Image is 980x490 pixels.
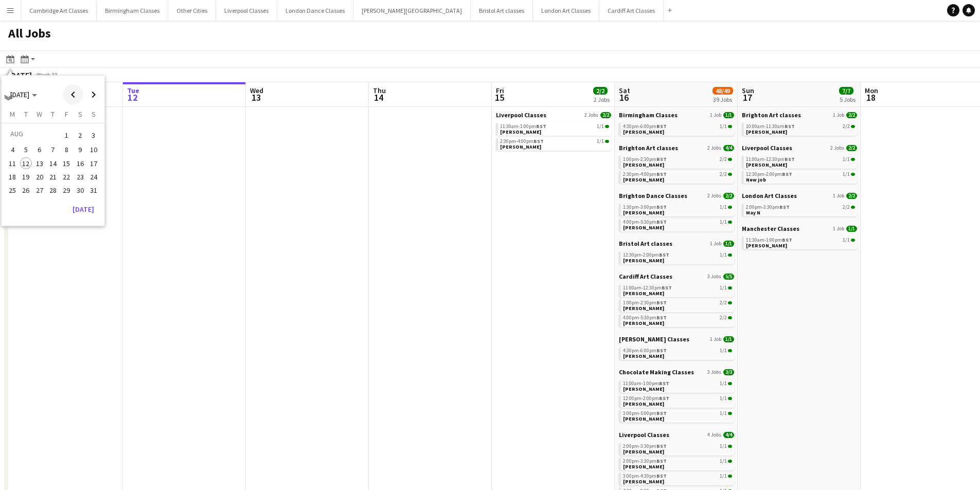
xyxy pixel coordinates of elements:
[623,478,664,485] span: Fiona Sykes-fairhurst
[60,184,73,197] button: 29-08-2025
[846,226,857,232] span: 1/1
[723,145,734,151] span: 4/4
[846,112,857,118] span: 2/2
[605,140,609,143] span: 1/1
[73,157,86,170] button: 16-08-2025
[597,124,604,129] span: 1/1
[728,125,732,128] span: 1/1
[746,204,855,215] a: 2:00pm-3:30pmBST2/2May N
[723,369,734,375] span: 3/3
[742,192,857,199] a: London Art Classes1 Job2/2
[720,157,727,162] span: 2/2
[779,204,790,210] span: BST
[720,252,727,258] span: 1/1
[707,432,721,438] span: 4 Jobs
[830,145,844,151] span: 2 Jobs
[617,92,630,103] span: 16
[46,170,60,184] button: 21-08-2025
[623,224,664,231] span: Louise Blackmore
[168,1,216,21] button: Other Cities
[92,110,96,119] span: S
[6,157,19,170] span: 11
[728,221,732,224] span: 1/1
[833,226,844,232] span: 1 Job
[619,192,734,240] div: Brighton Dance Classes2 Jobs2/21:30pm-3:00pmBST1/1[PERSON_NAME]4:00pm-5:30pmBST1/1[PERSON_NAME]
[740,92,754,103] span: 17
[623,411,667,416] span: 3:00pm-5:00pm
[623,252,669,258] span: 12:30pm-2:00pm
[746,156,855,168] a: 11:00am-12:30pmBST1/1[PERSON_NAME]
[712,87,733,95] span: 48/49
[707,274,721,280] span: 3 Jobs
[19,170,32,184] button: 19-08-2025
[594,96,610,103] div: 2 Jobs
[865,86,878,95] span: Mon
[728,253,732,257] span: 1/1
[19,143,32,156] button: 05-08-2025
[73,170,86,184] button: 23-08-2025
[623,157,667,162] span: 1:00pm-2:30pm
[623,219,732,230] a: 4:00pm-5:30pmBST1/1[PERSON_NAME]
[33,157,46,170] button: 13-08-2025
[494,92,504,103] span: 15
[277,1,353,21] button: London Dance Classes
[619,144,678,152] span: Brighton Art classes
[87,157,100,170] button: 17-08-2025
[785,156,795,162] span: BST
[746,157,795,162] span: 11:00am-12:30pm
[60,143,73,156] button: 08-08-2025
[656,458,667,464] span: BST
[619,144,734,152] a: Brighton Art classes2 Jobs4/4
[60,128,73,142] span: 1
[742,111,857,119] a: Brighton Art classes1 Job2/2
[593,87,608,95] span: 2/2
[619,111,734,119] a: Birmingham Classes1 Job1/1
[8,70,32,80] div: [DATE]
[742,192,797,199] span: London Art Classes
[10,90,29,99] span: [DATE]
[623,396,669,401] span: 12:00pm-2:00pm
[656,219,667,225] span: BST
[87,170,100,184] button: 24-08-2025
[742,225,799,232] span: Manchester Classes
[373,86,386,95] span: Thu
[623,381,669,386] span: 11:00am-1:00pm
[742,144,857,152] a: Liverpool Classes2 Jobs2/2
[87,128,100,142] span: 3
[742,225,857,251] div: Manchester Classes1 Job1/111:30am-1:00pmBST1/1[PERSON_NAME]
[619,240,672,247] span: Bristol Art classes
[65,110,68,119] span: F
[720,285,727,291] span: 1/1
[723,112,734,118] span: 1/1
[623,124,667,129] span: 4:30pm-6:00pm
[623,257,664,264] span: Sophie Holman-Nairn
[623,205,667,210] span: 1:30pm-3:00pm
[623,172,667,177] span: 2:30pm-4:00pm
[623,448,664,455] span: Rebecca Rampling
[746,242,787,249] span: Holly Low
[87,184,100,197] button: 31-08-2025
[33,184,46,196] span: 27
[60,157,73,170] span: 15
[619,335,734,368] div: [PERSON_NAME] Classes1 Job1/14:30pm-6:00pmBST1/1[PERSON_NAME]
[746,161,787,168] span: Andrea Hammond
[6,157,19,170] button: 11-08-2025
[623,300,667,305] span: 1:00pm-2:30pm
[851,173,855,176] span: 1/1
[742,86,754,95] span: Sun
[536,123,546,130] span: BST
[623,315,667,320] span: 4:00pm-5:30pm
[126,92,139,103] span: 12
[623,459,667,464] span: 2:00pm-3:30pm
[73,143,86,156] button: 09-08-2025
[597,139,604,144] span: 1/1
[87,157,100,170] span: 17
[20,157,32,170] span: 12
[623,410,732,422] a: 3:00pm-5:00pmBST1/1[PERSON_NAME]
[6,143,19,156] button: 04-08-2025
[840,96,856,103] div: 5 Jobs
[720,205,727,210] span: 1/1
[6,184,19,197] button: 25-08-2025
[353,1,471,21] button: [PERSON_NAME][GEOGRAPHIC_DATA]
[720,411,727,416] span: 1/1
